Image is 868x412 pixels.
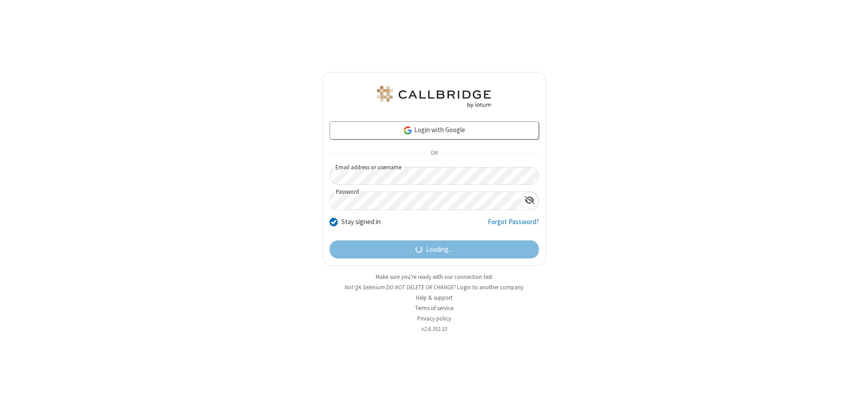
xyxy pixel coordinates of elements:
button: Loading... [330,240,539,259]
button: Login to another company [457,283,524,292]
a: Make sure you're ready with our connection test [376,273,492,281]
li: v2.6.352.10 [322,325,546,333]
label: Stay signed in [341,217,381,227]
input: Password [330,192,521,210]
img: QA Selenium DO NOT DELETE OR CHANGE [375,86,493,108]
a: Terms of service [415,304,453,312]
img: google-icon.png [403,125,413,135]
a: Forgot Password? [488,217,539,234]
a: Privacy policy [417,315,451,322]
div: Show password [521,192,538,209]
a: Help & support [416,294,453,302]
a: Login with Google [330,121,539,139]
input: Email address or username [330,167,539,185]
span: Loading... [426,244,453,255]
span: OR [427,147,441,160]
li: Not QA Selenium DO NOT DELETE OR CHANGE? [322,283,546,292]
